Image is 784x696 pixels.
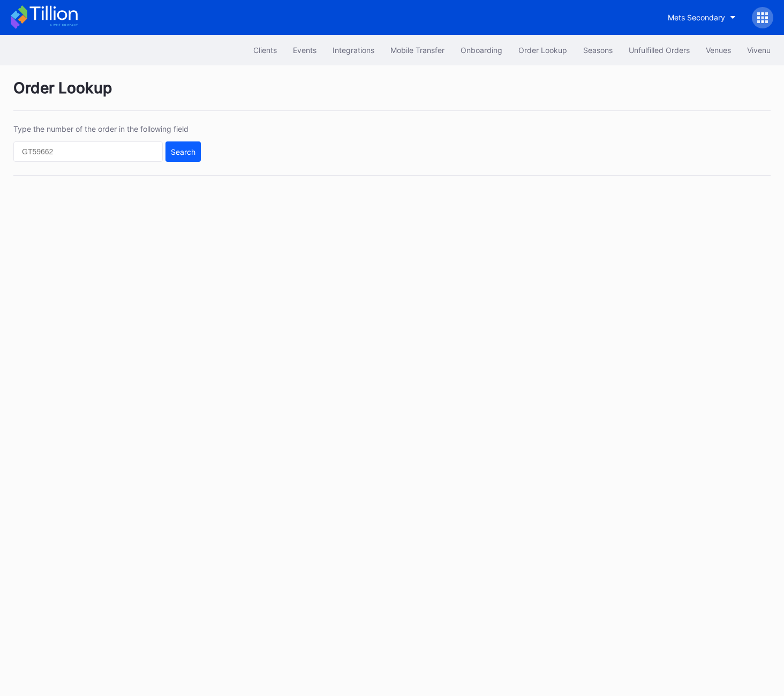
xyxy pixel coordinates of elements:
[698,40,739,60] button: Venues
[13,141,163,162] input: GT59662
[293,46,316,55] div: Events
[325,40,382,60] button: Integrations
[629,46,690,55] div: Unfulfilled Orders
[668,13,725,22] div: Mets Secondary
[171,147,195,156] div: Search
[285,40,325,60] button: Events
[518,46,567,55] div: Order Lookup
[621,40,698,60] button: Unfulfilled Orders
[390,46,444,55] div: Mobile Transfer
[253,46,277,55] div: Clients
[583,46,613,55] div: Seasons
[453,40,510,60] button: Onboarding
[333,46,374,55] div: Integrations
[165,141,201,162] button: Search
[739,40,779,60] button: Vivenu
[245,40,285,60] button: Clients
[382,40,453,60] button: Mobile Transfer
[660,8,744,27] button: Mets Secondary
[13,79,771,111] div: Order Lookup
[706,46,731,55] div: Venues
[575,40,621,60] button: Seasons
[510,40,575,60] button: Order Lookup
[461,46,502,55] div: Onboarding
[13,124,201,133] div: Type the number of the order in the following field
[747,46,771,55] div: Vivenu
